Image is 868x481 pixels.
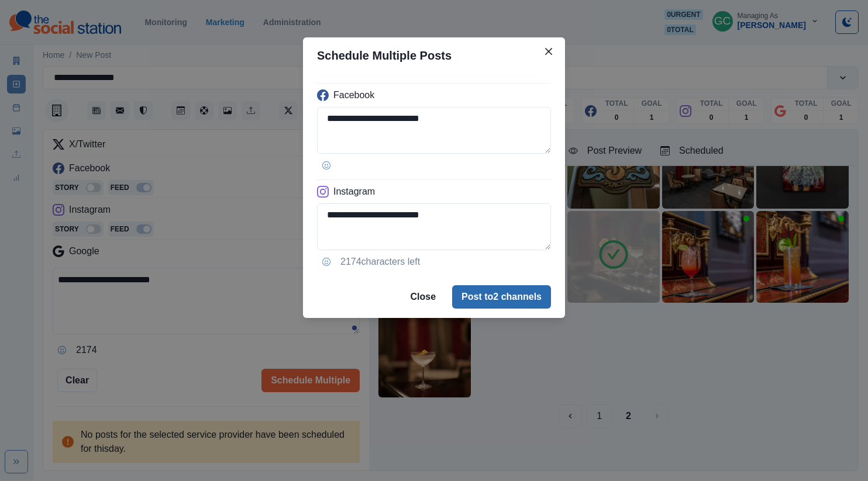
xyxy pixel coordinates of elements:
[340,255,420,269] p: 2174 characters left
[317,156,336,175] button: Opens Emoji Picker
[401,285,445,309] button: Close
[452,285,551,309] button: Post to2 channels
[303,37,565,74] header: Schedule Multiple Posts
[539,42,558,61] button: Close
[333,88,374,102] p: Facebook
[317,252,336,271] button: Opens Emoji Picker
[333,185,375,199] p: Instagram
